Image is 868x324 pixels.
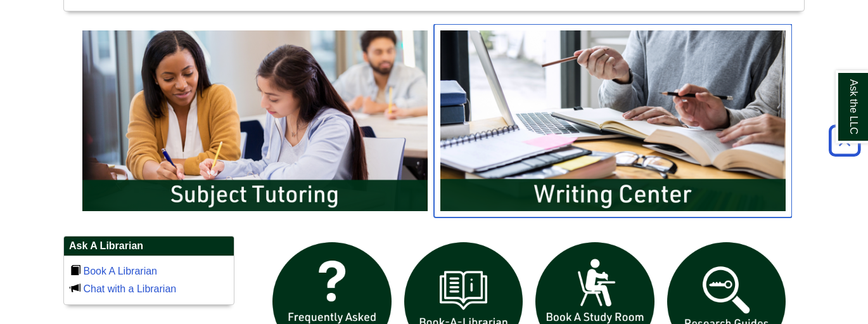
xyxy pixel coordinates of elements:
[76,24,792,223] div: slideshow
[76,24,434,217] img: Subject Tutoring Information
[824,132,865,149] a: Back to Top
[83,266,157,276] a: Book A Librarian
[434,24,792,217] img: Writing Center Information
[64,237,234,256] h2: Ask A Librarian
[83,283,176,294] a: Chat with a Librarian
